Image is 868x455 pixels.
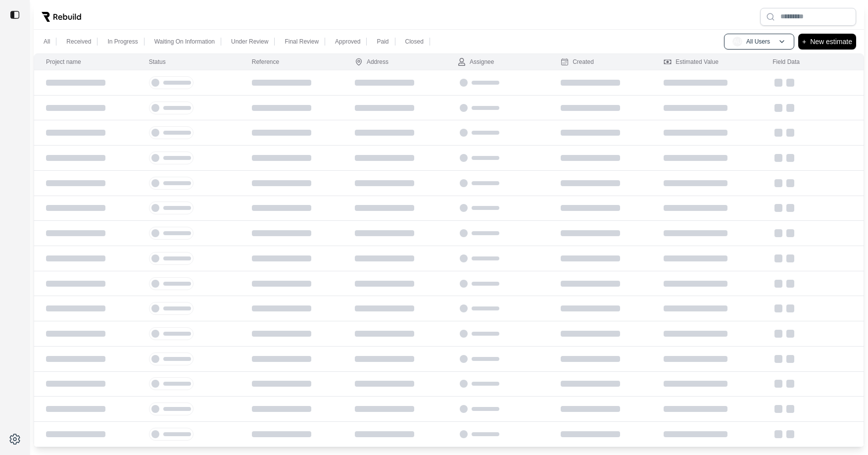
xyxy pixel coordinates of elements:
span: AU [732,37,742,47]
div: Field Data [772,58,800,66]
p: Received [66,38,91,46]
p: Closed [405,38,424,46]
div: Project name [46,58,81,66]
p: Paid [377,38,388,46]
p: + [802,36,806,48]
p: Under Review [231,38,268,46]
div: Address [355,58,388,66]
p: In Progress [107,38,138,46]
div: Estimated Value [664,58,719,66]
p: All [44,38,50,46]
button: +New estimate [798,34,856,50]
p: Final Review [285,38,319,46]
div: Reference [252,58,279,66]
img: Rebuild [42,12,81,22]
p: Approved [335,38,360,46]
button: AUAll Users [724,34,794,50]
img: toggle sidebar [10,10,20,20]
div: Assignee [458,58,494,66]
p: Waiting On Information [154,38,215,46]
div: Created [561,58,594,66]
p: All Users [746,38,770,46]
p: New estimate [810,36,852,48]
div: Status [149,58,166,66]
